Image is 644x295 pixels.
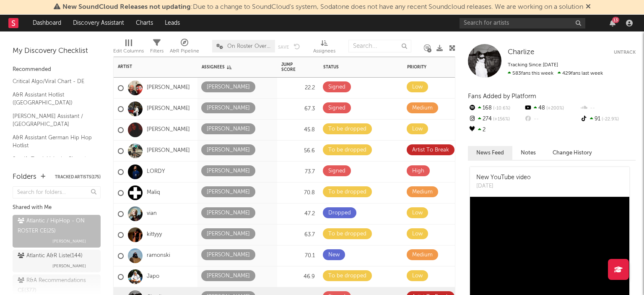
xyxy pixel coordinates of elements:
[328,271,366,281] div: To be dropped
[313,36,335,60] div: Assignees
[468,103,524,114] div: 168
[130,15,159,31] a: Charts
[207,103,250,113] div: [PERSON_NAME]
[508,63,558,68] span: Tracking Since: [DATE]
[281,62,302,72] div: Jump Score
[227,44,271,49] span: On Roster Overview
[207,166,250,176] div: [PERSON_NAME]
[544,146,600,160] button: Change History
[147,210,157,217] a: vian
[545,106,564,111] span: +200 %
[207,145,250,155] div: [PERSON_NAME]
[328,250,340,260] div: New
[18,216,93,236] div: Atlantic / HipHop - ON ROSTER CE ( 25 )
[281,146,315,156] div: 56.6
[147,168,165,175] a: LORDY
[147,189,160,196] a: Maliq
[492,117,510,122] span: +156 %
[524,103,579,114] div: 48
[281,125,315,135] div: 45.8
[170,36,199,60] div: A&R Pipeline
[281,230,315,240] div: 63.7
[412,166,424,176] div: High
[328,124,366,134] div: To be dropped
[147,231,162,238] a: kittyyy
[207,271,250,281] div: [PERSON_NAME]
[323,65,378,70] div: Status
[281,83,315,93] div: 22.2
[13,154,92,172] a: Spotify Track Velocity Chart / DE
[294,42,300,50] button: Undo the changes to the current view.
[328,187,366,197] div: To be dropped
[580,103,636,114] div: --
[328,82,345,92] div: Signed
[348,40,411,52] input: Search...
[13,203,101,213] div: Shared with Me
[18,251,83,261] div: Atlantic A&R Liste ( 144 )
[586,4,591,10] span: Dismiss
[328,166,345,176] div: Signed
[281,167,315,177] div: 73.7
[412,187,433,197] div: Medium
[580,114,636,125] div: 91
[62,4,191,10] span: New SoundCloud Releases not updating
[207,82,250,92] div: [PERSON_NAME]
[13,186,101,198] input: Search for folders...
[407,65,441,70] div: Priority
[524,114,579,125] div: --
[55,175,101,179] button: Tracked Artists(175)
[207,124,250,134] div: [PERSON_NAME]
[412,103,433,113] div: Medium
[281,251,315,261] div: 70.1
[62,4,583,10] span: : Due to a change to SoundCloud's system, Sodatone does not have any recent Soundcloud releases. ...
[328,103,345,113] div: Signed
[67,15,130,31] a: Discovery Assistant
[508,71,553,76] span: 583 fans this week
[13,90,92,107] a: A&R Assistant Hotlist ([GEOGRAPHIC_DATA])
[13,65,101,75] div: Recommended
[508,49,534,56] span: Charlize
[13,46,101,56] div: My Discovery Checklist
[508,48,534,57] a: Charlize
[207,208,250,218] div: [PERSON_NAME]
[412,250,433,260] div: Medium
[207,229,250,239] div: [PERSON_NAME]
[281,104,315,114] div: 67.3
[412,208,423,218] div: Low
[159,15,186,31] a: Leads
[460,18,585,29] input: Search for artists
[476,182,531,191] div: [DATE]
[468,93,536,99] span: Fans Added by Platform
[492,106,510,111] span: -10.6 %
[612,17,619,23] div: 13
[508,71,603,76] span: 429 fans last week
[281,272,315,282] div: 46.9
[170,46,199,56] div: A&R Pipeline
[412,145,449,155] div: Artist To Break
[13,112,92,129] a: [PERSON_NAME] Assistant / [GEOGRAPHIC_DATA]
[13,133,92,150] a: A&R Assistant German Hip Hop Hotlist
[476,173,531,182] div: New YouTube video
[147,252,170,259] a: ramonski
[412,229,423,239] div: Low
[207,187,250,197] div: [PERSON_NAME]
[113,46,144,56] div: Edit Columns
[52,236,86,246] span: [PERSON_NAME]
[147,126,190,133] a: [PERSON_NAME]
[202,65,260,70] div: Assignees
[13,250,101,272] a: Atlantic A&R Liste(144)[PERSON_NAME]
[328,229,366,239] div: To be dropped
[281,188,315,198] div: 70.8
[412,82,423,92] div: Low
[150,46,164,56] div: Filters
[207,250,250,260] div: [PERSON_NAME]
[412,124,423,134] div: Low
[512,146,544,160] button: Notes
[278,45,289,50] button: Save
[600,117,619,122] span: -22.9 %
[118,64,181,69] div: Artist
[468,146,512,160] button: News Feed
[13,77,92,86] a: Critical Algo/Viral Chart - DE
[147,273,159,280] a: Japo
[27,15,67,31] a: Dashboard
